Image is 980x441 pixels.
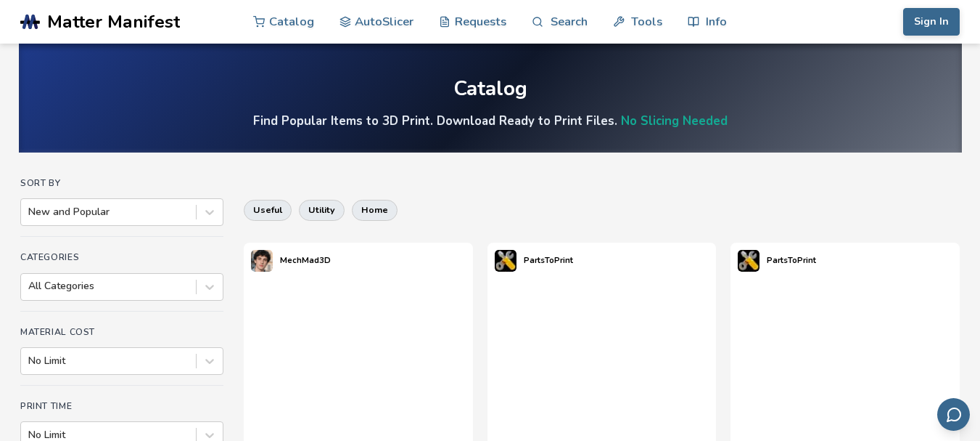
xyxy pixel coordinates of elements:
[524,253,573,268] p: PartsToPrint
[28,280,31,292] input: All Categories
[738,250,759,272] img: PartsToPrint's profile
[28,429,31,441] input: No Limit
[453,78,527,100] div: Catalog
[20,327,223,337] h4: Material Cost
[20,252,223,262] h4: Categories
[28,206,31,218] input: New and Popular
[244,200,292,220] button: useful
[251,250,273,272] img: MechMad3D's profile
[937,398,970,431] button: Send feedback via email
[730,243,823,279] a: PartsToPrint's profilePartsToPrint
[244,243,338,279] a: MechMad3D's profileMechMad3D
[253,113,728,129] h4: Find Popular Items to 3D Print. Download Ready to Print Files.
[352,200,398,220] button: home
[487,243,580,279] a: PartsToPrint's profilePartsToPrint
[20,178,223,188] h4: Sort By
[621,113,728,129] a: No Slicing Needed
[299,200,345,220] button: utility
[47,12,180,32] span: Matter Manifest
[767,253,816,268] p: PartsToPrint
[20,401,223,411] h4: Print Time
[28,355,31,367] input: No Limit
[903,8,960,36] button: Sign In
[495,250,516,272] img: PartsToPrint's profile
[280,253,331,268] p: MechMad3D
